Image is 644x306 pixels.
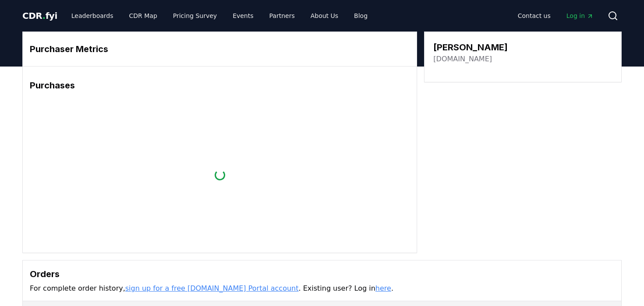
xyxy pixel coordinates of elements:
[262,8,302,24] a: Partners
[375,284,391,292] a: here
[122,8,164,24] a: CDR Map
[566,11,594,20] span: Log in
[64,8,375,24] nav: Main
[22,11,57,21] span: CDR fyi
[511,8,558,24] a: Contact us
[433,54,492,64] a: [DOMAIN_NAME]
[42,11,46,21] span: .
[559,8,601,24] a: Log in
[64,8,120,24] a: Leaderboards
[511,8,601,24] nav: Main
[30,267,614,281] h3: Orders
[433,41,508,54] h3: [PERSON_NAME]
[30,283,614,294] p: For complete order history, . Existing user? Log in .
[212,168,227,182] div: loading
[125,284,299,292] a: sign up for a free [DOMAIN_NAME] Portal account
[226,8,260,24] a: Events
[166,8,224,24] a: Pricing Survey
[304,8,345,24] a: About Us
[30,79,410,92] h3: Purchases
[30,42,410,56] h3: Purchaser Metrics
[22,10,57,22] a: CDR.fyi
[347,8,375,24] a: Blog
